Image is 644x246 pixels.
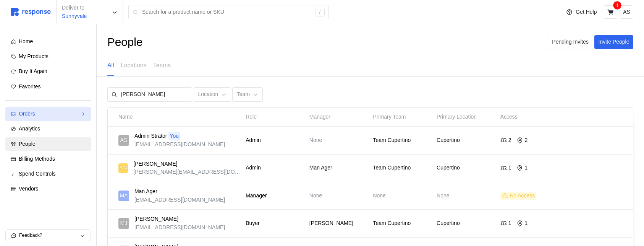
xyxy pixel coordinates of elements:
[62,12,87,21] p: Sunnyvale
[19,110,78,118] div: Orders
[373,113,406,121] p: Primary Team
[107,60,114,70] p: All
[437,219,495,228] p: Cupertino
[194,87,231,102] button: Location
[373,136,431,145] p: Team Cupertino
[500,113,518,121] p: Access
[19,53,49,59] span: My Products
[232,87,262,102] button: Team
[246,113,257,121] p: Role
[5,107,91,121] a: Orders
[120,136,128,145] p: AS
[134,187,157,196] p: Man Ager
[5,152,91,166] a: Billing Methods
[437,192,495,200] p: None
[19,232,80,239] p: Feedback?
[19,141,36,147] span: People
[120,164,127,172] p: KN
[170,132,179,140] p: You
[153,60,171,70] p: Teams
[510,192,535,200] p: No Access
[524,164,527,172] p: 1
[237,90,250,99] p: Team
[5,65,91,78] a: Buy It Again
[524,219,527,228] p: 1
[616,1,619,10] p: 1
[120,219,128,228] p: MJ
[19,125,40,132] span: Analytics
[437,136,495,145] p: Cupertino
[246,192,304,200] p: Manager
[620,5,633,19] button: AS
[19,68,47,74] span: Buy It Again
[548,35,593,49] button: Pending Invites
[552,38,589,46] p: Pending Invites
[121,88,188,101] input: Search
[576,8,597,16] p: Get Help
[5,137,91,151] a: People
[561,5,601,20] button: Get Help
[134,132,167,140] p: Admin Strator
[107,35,143,50] h1: People
[373,219,431,228] p: Team Cupertino
[309,136,368,145] p: None
[508,219,511,228] p: 1
[142,5,311,19] input: Search for a product name or SKU
[5,122,91,136] a: Analytics
[316,8,325,17] div: /
[118,113,133,121] p: Name
[309,219,368,228] p: [PERSON_NAME]
[594,35,633,49] button: Invite People
[6,230,91,242] button: Feedback?
[309,164,368,172] p: Man Ager
[120,192,128,200] p: MA
[19,38,33,44] span: Home
[134,140,225,149] p: [EMAIL_ADDRESS][DOMAIN_NAME]
[5,182,91,196] a: Vendors
[134,215,178,223] p: [PERSON_NAME]
[246,136,304,145] p: Admin
[373,192,431,200] p: None
[133,168,240,176] p: [PERSON_NAME][EMAIL_ADDRESS][DOMAIN_NAME]
[524,136,527,145] p: 2
[121,60,146,70] p: Locations
[134,223,225,232] p: [EMAIL_ADDRESS][DOMAIN_NAME]
[5,50,91,64] a: My Products
[5,80,91,94] a: Favorites
[19,186,38,192] span: Vendors
[373,164,431,172] p: Team Cupertino
[599,38,629,46] p: Invite People
[198,90,218,99] p: Location
[133,160,177,168] p: [PERSON_NAME]
[246,219,304,228] p: Buyer
[246,164,304,172] p: Admin
[134,196,225,204] p: [EMAIL_ADDRESS][DOMAIN_NAME]
[19,83,41,90] span: Favorites
[5,167,91,181] a: Spend Controls
[623,8,630,16] p: AS
[508,164,511,172] p: 1
[5,35,91,49] a: Home
[508,136,511,145] p: 2
[11,8,51,16] img: svg%3e
[437,164,495,172] p: Cupertino
[309,113,330,121] p: Manager
[19,156,55,162] span: Billing Methods
[19,171,56,177] span: Spend Controls
[309,192,368,200] p: None
[437,113,477,121] p: Primary Location
[62,4,87,12] p: Deliver to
